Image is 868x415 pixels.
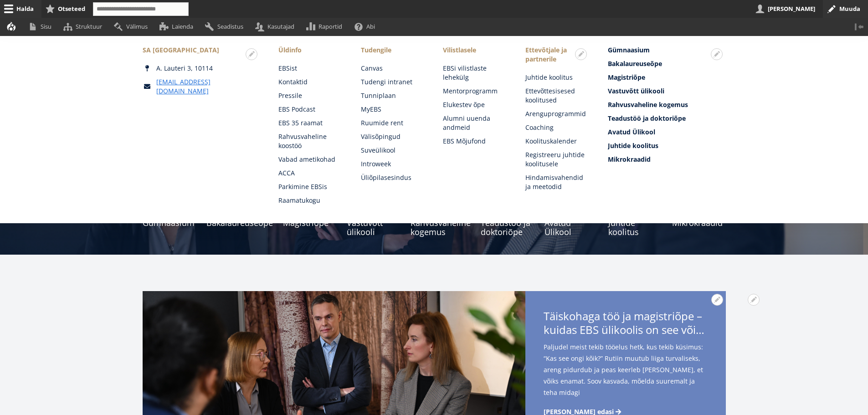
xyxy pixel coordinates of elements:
[608,87,725,96] a: Vastuvõtt ülikooli
[143,218,196,227] span: Gümnaasium
[143,64,260,73] div: A. Lauteri 3, 10114
[608,114,686,123] span: Teadustöö ja doktoriõpe
[411,218,471,236] span: Rahvusvaheline kogemus
[361,132,425,141] a: Välisõpingud
[278,155,343,164] a: Vabad ametikohad
[24,18,59,36] a: Sisu
[525,150,590,169] a: Registreeru juhtide koolitusele
[278,105,343,114] a: EBS Podcast
[278,64,343,73] a: EBSist
[608,200,662,236] a: Juhtide koolitus
[608,128,725,137] a: Avatud Ülikool
[608,100,688,109] span: Rahvusvaheline kogemus
[278,132,343,150] a: Rahvusvaheline koostöö
[156,77,260,96] a: [EMAIL_ADDRESS][DOMAIN_NAME]
[443,64,507,82] a: EBSi vilistlaste lehekülg
[278,182,343,191] a: Parkimine EBSis
[361,64,425,73] a: Canvas
[525,87,590,105] a: Ettevõttesisesed koolitused
[608,59,725,68] a: Bakalaureuseõpe
[361,173,425,182] a: Üliõpilasesindus
[206,218,273,227] span: Bakalaureuseõpe
[525,73,590,82] a: Juhtide koolitus
[361,105,425,114] a: MyEBS
[361,159,425,169] a: Introweek
[525,46,590,64] span: Ettevõtjale ja partnerile
[850,18,868,36] button: Vertikaalasend
[575,48,587,60] button: Avatud Põhinavigatsioon seaded
[544,323,708,337] span: kuidas EBS ülikoolis on see võimalik?
[278,77,343,87] a: Kontaktid
[278,91,343,100] a: Pressile
[347,200,401,236] a: Vastuvõtt ülikooli
[608,218,662,236] span: Juhtide koolitus
[608,155,651,164] span: Mikrokraadid
[608,141,658,150] span: Juhtide koolitus
[481,218,534,236] span: Teadustöö ja doktoriõpe
[350,18,383,36] a: Abi
[155,18,201,36] a: Laienda
[443,137,507,146] a: EBS Mõjufond
[608,73,725,82] a: Magistriõpe
[361,46,425,55] a: Tudengile
[361,77,425,87] a: Tudengi intranet
[361,91,425,100] a: Tunniplaan
[544,200,598,236] a: Avatud Ülikool
[525,137,590,146] a: Koolituskalender
[748,294,760,306] button: Avatud Tuleviku õpitee on paindlik: mikrokraadid kui võimalus kraadini jõudmiseks seaded
[59,18,110,36] a: Struktuur
[246,48,257,60] button: Avatud seaded
[443,87,507,96] a: Mentorprogramm
[411,200,471,236] a: Rahvusvaheline kogemus
[361,146,425,155] a: Suveülikool
[443,46,507,55] span: Vilistlasele
[278,118,343,128] a: EBS 35 raamat
[525,123,590,132] a: Coaching
[608,46,725,55] a: Gümnaasium
[143,46,260,55] div: SA [GEOGRAPHIC_DATA]
[608,73,645,82] span: Magistriõpe
[608,46,650,54] span: Gümnaasium
[525,109,590,118] a: Arenguprogrammid
[544,309,708,339] span: Täiskohaga töö ja magistriõpe –
[443,100,507,109] a: Elukestev õpe
[544,218,598,236] span: Avatud Ülikool
[672,218,726,227] span: Mikrokraadid
[711,294,723,306] button: Avatud Täiskohaga töö ja magistriõpe – kuidas EBS ülikoolis on see võimalik? seaded
[303,18,350,36] a: Raportid
[283,218,337,227] span: Magistriõpe
[347,218,401,236] span: Vastuvõtt ülikooli
[443,114,507,132] a: Alumni uuenda andmeid
[608,114,725,123] a: Teadustöö ja doktoriõpe
[711,48,723,60] button: Avatud Esiletõstetud menüü seaded
[608,128,655,136] span: Avatud Ülikool
[525,173,590,191] a: Hindamisvahendid ja meetodid
[608,100,725,109] a: Rahvusvaheline kogemus
[608,155,725,164] a: Mikrokraadid
[608,59,662,68] span: Bakalaureuseõpe
[608,141,725,150] a: Juhtide koolitus
[361,118,425,128] a: Ruumide rent
[608,87,664,95] span: Vastuvõtt ülikooli
[251,18,302,36] a: Kasutajad
[278,169,343,178] a: ACCA
[544,341,708,413] span: Paljudel meist tekib tööelus hetk, kus tekib küsimus: “Kas see ongi kõik?” Rutiin muutub liiga tu...
[481,200,534,236] a: Teadustöö ja doktoriõpe
[110,18,155,36] a: Välimus
[278,196,343,205] a: Raamatukogu
[278,46,343,55] span: Üldinfo
[201,18,251,36] a: Seadistus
